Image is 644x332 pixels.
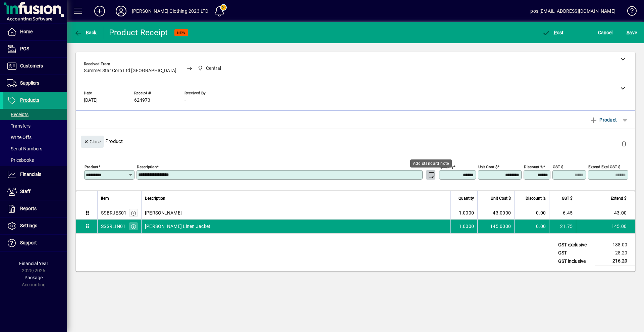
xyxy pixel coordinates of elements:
button: Close [81,136,104,148]
span: 145.0000 [490,223,511,230]
button: Post [540,27,566,39]
div: pos [EMAIL_ADDRESS][DOMAIN_NAME] [530,6,615,16]
span: POS [20,46,29,51]
span: Package [24,275,43,280]
a: Transfers [3,120,67,132]
a: Receipts [3,109,67,120]
app-page-header-button: Close [79,138,105,144]
button: Cancel [596,27,614,39]
td: 1.0000 [450,206,477,220]
td: [PERSON_NAME] Linen Jacket [141,220,450,233]
span: Financial Year [19,261,48,266]
a: Settings [3,218,67,234]
a: Knowledge Base [622,1,636,23]
button: Product [586,114,620,126]
td: GST inclusive [555,257,595,266]
a: POS [3,41,67,57]
span: Quantity [459,195,474,202]
a: Write Offs [3,132,67,143]
span: Write Offs [7,135,32,140]
app-page-header-button: Delete [616,141,632,147]
a: Staff [3,183,67,200]
td: 0.00 [514,220,549,233]
span: [DATE] [84,98,98,103]
div: SSBRJES01 [101,209,126,216]
span: Financials [20,172,41,177]
a: Home [3,23,67,40]
span: Close [84,136,101,147]
button: Delete [616,136,632,152]
td: GST exclusive [555,241,595,249]
mat-label: Description [137,164,157,169]
span: Products [20,97,39,103]
span: S [627,30,629,35]
button: Profile [110,5,132,17]
span: - [184,98,186,103]
span: Suppliers [20,80,39,86]
mat-label: Discount % [524,164,543,169]
span: Unit Cost $ [491,195,511,202]
span: Summer Star Corp Ltd [GEOGRAPHIC_DATA] [84,68,176,74]
button: Back [72,27,98,39]
span: 43.0000 [493,209,511,216]
span: Customers [20,63,43,68]
div: [PERSON_NAME] Clothing 2023 LTD [132,6,208,16]
a: Customers [3,58,67,75]
span: Reports [20,206,37,211]
span: Central [206,65,221,72]
mat-label: Extend excl GST $ [588,164,620,169]
span: Staff [20,189,31,194]
span: Back [74,30,97,35]
td: 28.20 [595,249,635,257]
span: NEW [177,31,185,35]
span: P [554,30,557,35]
span: Settings [20,223,37,228]
a: Financials [3,166,67,183]
span: Extend $ [611,195,627,202]
td: 216.20 [595,257,635,266]
span: 624973 [134,98,150,103]
span: Discount % [526,195,546,202]
div: Product [76,129,635,153]
button: Add [89,5,110,17]
span: Pricebooks [7,157,34,163]
span: Serial Numbers [7,146,42,151]
span: Central [196,64,224,73]
span: ave [627,27,637,38]
td: GST [555,249,595,257]
span: Home [20,29,33,34]
td: 145.00 [576,220,635,233]
td: 6.45 [549,206,576,220]
app-page-header-button: Back [67,27,104,39]
a: Reports [3,200,67,217]
mat-label: GST $ [553,164,563,169]
a: Serial Numbers [3,143,67,154]
a: Support [3,235,67,251]
td: 188.00 [595,241,635,249]
a: Suppliers [3,75,67,92]
a: Pricebooks [3,154,67,166]
span: Support [20,240,37,245]
div: Product Receipt [109,27,168,38]
mat-label: Product [85,164,98,169]
td: 0.00 [514,206,549,220]
span: Cancel [598,27,613,38]
span: Item [101,195,109,202]
td: [PERSON_NAME] [141,206,450,220]
td: 21.75 [549,220,576,233]
span: GST $ [562,195,573,202]
span: Product [590,114,617,125]
span: Receipts [7,112,29,117]
button: Save [625,27,639,39]
span: ost [542,30,564,35]
td: 1.0000 [450,220,477,233]
div: Add standard note [410,159,452,168]
td: 43.00 [576,206,635,220]
span: Transfers [7,123,31,129]
mat-label: Unit Cost $ [478,164,497,169]
span: Description [145,195,165,202]
div: SSSRLIN01 [101,223,125,230]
